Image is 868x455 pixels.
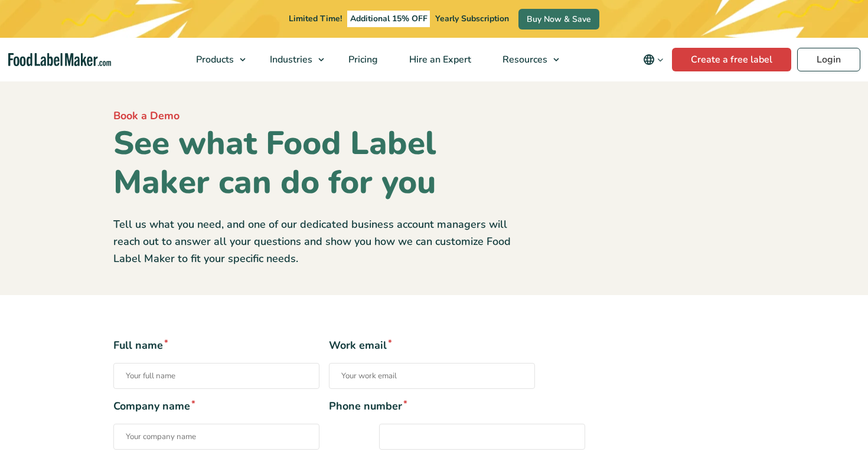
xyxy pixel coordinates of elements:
[347,11,430,27] span: Additional 15% OFF
[8,53,111,67] a: Food Label Maker homepage
[499,53,549,66] span: Resources
[329,398,535,414] span: Phone number
[672,48,791,71] a: Create a free label
[113,424,319,450] input: Company name*
[394,38,484,81] a: Hire an Expert
[113,124,535,202] h1: See what Food Label Maker can do for you
[333,38,391,81] a: Pricing
[635,48,672,71] button: Change language
[379,424,585,450] input: Phone number*
[192,53,235,66] span: Products
[518,9,599,30] a: Buy Now & Save
[181,38,252,81] a: Products
[266,53,314,66] span: Industries
[487,38,565,81] a: Resources
[254,38,330,81] a: Industries
[406,53,472,66] span: Hire an Expert
[345,53,379,66] span: Pricing
[797,48,860,71] a: Login
[329,363,535,389] input: Work email*
[113,216,535,267] p: Tell us what you need, and one of our dedicated business account managers will reach out to answe...
[329,338,535,353] span: Work email
[113,398,319,414] span: Company name
[113,109,180,123] span: Book a Demo
[113,363,319,389] input: Full name*
[113,338,319,353] span: Full name
[289,13,342,24] span: Limited Time!
[435,13,509,24] span: Yearly Subscription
